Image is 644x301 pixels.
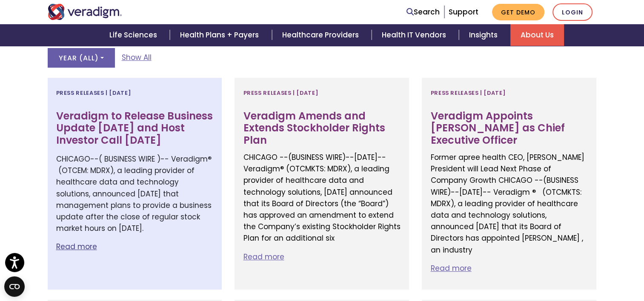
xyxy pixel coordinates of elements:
span: Press Releases | [DATE] [430,86,506,100]
span: Press Releases | [DATE] [243,86,318,100]
a: Health Plans + Payers [170,24,272,46]
a: Search [406,6,440,18]
h3: Veradigm to Release Business Update [DATE] and Host Investor Call [DATE] [56,110,214,147]
a: Get Demo [492,4,544,20]
a: Support [449,7,478,17]
h3: Veradigm Amends and Extends Stockholder Rights Plan [243,110,401,147]
img: Veradigm logo [48,4,122,20]
a: Show All [122,52,152,63]
a: Health IT Vendors [372,24,459,46]
p: CHICAGO --(BUSINESS WIRE)--[DATE]-- Veradigm® (OTCMKTS: MDRX), a leading provider of healthcare d... [243,152,401,244]
button: Open CMP widget [4,276,25,297]
p: Former apree health CEO, [PERSON_NAME] President will Lead Next Phase of Company Growth CHICAGO -... [430,152,588,256]
span: Press Releases | [DATE] [56,86,132,100]
iframe: Drift Chat Widget [481,240,634,291]
a: Insights [459,24,510,46]
h3: Veradigm Appoints [PERSON_NAME] as Chief Executive Officer [430,110,588,147]
a: Login [552,3,592,21]
p: CHICAGO--( BUSINESS WIRE )-- Veradigm® (OTCEM: MDRX), a leading provider of healthcare data and t... [56,153,214,234]
a: Life Sciences [99,24,170,46]
button: Year (All) [48,48,115,68]
a: Healthcare Providers [272,24,372,46]
a: About Us [510,24,564,46]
